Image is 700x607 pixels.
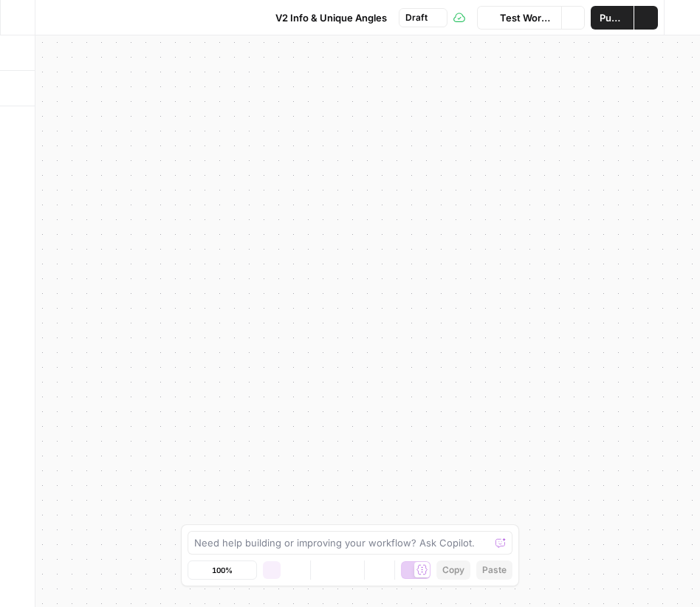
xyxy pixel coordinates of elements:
button: Draft [399,8,447,27]
span: Test Workflow [500,10,553,25]
button: Paste [476,560,512,580]
span: Paste [482,563,507,577]
button: V2 Info & Unique Angles [253,6,396,30]
button: Test Workflow [477,6,562,30]
span: V2 Info & Unique Angles [275,10,387,25]
span: Publish [600,10,625,25]
span: 100% [212,564,233,576]
span: Copy [442,563,464,577]
span: Draft [405,11,428,24]
button: Publish [591,6,634,30]
button: Copy [436,560,470,580]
